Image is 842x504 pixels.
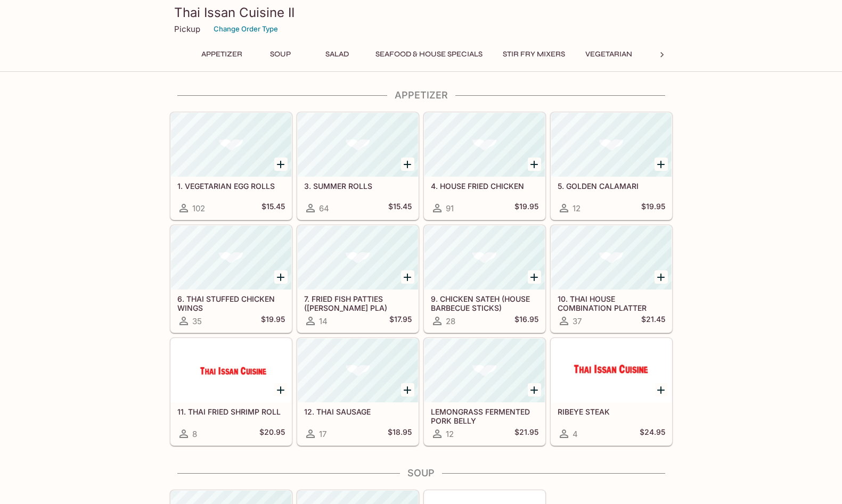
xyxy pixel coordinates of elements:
[551,338,672,445] a: RIBEYE STEAK4$24.95
[298,226,418,290] div: 7. FRIED FISH PATTIES (TOD MUN PLA)
[424,226,545,290] div: 9. CHICKEN SATEH (HOUSE BARBECUE STICKS)
[170,112,292,220] a: 1. VEGETARIAN EGG ROLLS102$15.45
[319,429,326,439] span: 17
[177,407,285,416] h5: 11. THAI FRIED SHRIMP ROLL
[573,316,582,326] span: 37
[431,294,538,312] h5: 9. CHICKEN SATEH (HOUSE BARBECUE STICKS)
[274,270,288,284] button: Add 6. THAI STUFFED CHICKEN WINGS
[257,47,305,62] button: Soup
[259,427,285,440] h5: $20.95
[655,158,668,171] button: Add 5. GOLDEN CALAMARI
[528,270,541,284] button: Add 9. CHICKEN SATEH (HOUSE BARBECUE STICKS)
[297,338,419,445] a: 12. THAI SAUSAGE17$18.95
[304,294,412,312] h5: 7. FRIED FISH PATTIES ([PERSON_NAME] PLA)
[401,383,414,396] button: Add 12. THAI SAUSAGE
[573,429,578,439] span: 4
[170,467,673,479] h4: Soup
[528,383,541,396] button: Add LEMONGRASS FERMENTED PORK BELLY
[170,338,292,445] a: 11. THAI FRIED SHRIMP ROLL8$20.95
[446,203,454,213] span: 91
[192,203,205,213] span: 102
[274,383,288,396] button: Add 11. THAI FRIED SHRIMP ROLL
[174,4,668,21] h3: Thai Issan Cuisine II
[431,407,538,425] h5: LEMONGRASS FERMENTED PORK BELLY
[424,338,545,445] a: LEMONGRASS FERMENTED PORK BELLY12$21.95
[261,202,285,214] h5: $15.45
[514,202,538,214] h5: $19.95
[551,338,672,402] div: RIBEYE STEAK
[171,226,291,290] div: 6. THAI STUFFED CHICKEN WINGS
[431,181,538,191] h5: 4. HOUSE FRIED CHICKEN
[424,112,545,220] a: 4. HOUSE FRIED CHICKEN91$19.95
[640,427,665,440] h5: $24.95
[573,203,581,213] span: 12
[514,427,538,440] h5: $21.95
[274,158,288,171] button: Add 1. VEGETARIAN EGG ROLLS
[558,294,665,312] h5: 10. THAI HOUSE COMBINATION PLATTER
[313,47,361,62] button: Salad
[389,315,412,327] h5: $17.95
[641,202,665,214] h5: $19.95
[558,407,665,416] h5: RIBEYE STEAK
[171,113,291,177] div: 1. VEGETARIAN EGG ROLLS
[446,316,455,326] span: 28
[298,113,418,177] div: 3. SUMMER ROLLS
[304,181,412,191] h5: 3. SUMMER ROLLS
[304,407,412,416] h5: 12. THAI SAUSAGE
[401,158,414,171] button: Add 3. SUMMER ROLLS
[261,315,285,327] h5: $19.95
[319,316,328,326] span: 14
[551,112,672,220] a: 5. GOLDEN CALAMARI12$19.95
[551,226,672,290] div: 10. THAI HOUSE COMBINATION PLATTER
[655,383,668,396] button: Add RIBEYE STEAK
[388,202,412,214] h5: $15.45
[388,427,412,440] h5: $18.95
[514,315,538,327] h5: $16.95
[424,225,545,333] a: 9. CHICKEN SATEH (HOUSE BARBECUE STICKS)28$16.95
[424,113,545,177] div: 4. HOUSE FRIED CHICKEN
[319,203,329,213] span: 64
[579,47,638,62] button: Vegetarian
[297,112,419,220] a: 3. SUMMER ROLLS64$15.45
[170,225,292,333] a: 6. THAI STUFFED CHICKEN WINGS35$19.95
[551,225,672,333] a: 10. THAI HOUSE COMBINATION PLATTER37$21.45
[192,429,197,439] span: 8
[446,429,454,439] span: 12
[558,181,665,191] h5: 5. GOLDEN CALAMARI
[195,47,248,62] button: Appetizer
[170,89,673,101] h4: Appetizer
[370,47,488,62] button: Seafood & House Specials
[497,47,571,62] button: Stir Fry Mixers
[177,294,285,312] h5: 6. THAI STUFFED CHICKEN WINGS
[655,270,668,284] button: Add 10. THAI HOUSE COMBINATION PLATTER
[297,225,419,333] a: 7. FRIED FISH PATTIES ([PERSON_NAME] PLA)14$17.95
[528,158,541,171] button: Add 4. HOUSE FRIED CHICKEN
[192,316,202,326] span: 35
[171,338,291,402] div: 11. THAI FRIED SHRIMP ROLL
[174,24,200,34] p: Pickup
[551,113,672,177] div: 5. GOLDEN CALAMARI
[177,181,285,191] h5: 1. VEGETARIAN EGG ROLLS
[298,338,418,402] div: 12. THAI SAUSAGE
[401,270,414,284] button: Add 7. FRIED FISH PATTIES (TOD MUN PLA)
[641,315,665,327] h5: $21.45
[209,21,283,37] button: Change Order Type
[647,47,694,62] button: Noodles
[424,338,545,402] div: LEMONGRASS FERMENTED PORK BELLY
